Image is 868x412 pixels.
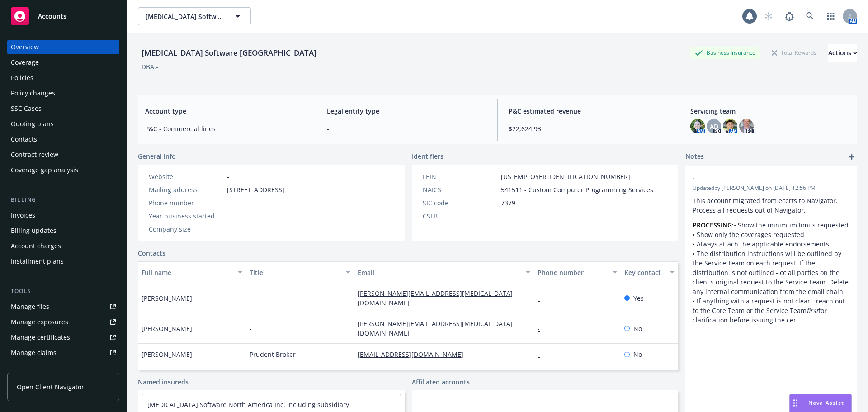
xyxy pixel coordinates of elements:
a: Contract review [7,147,119,162]
div: -Updatedby [PERSON_NAME] on [DATE] 12:56 PMThis account migrated from ecerts to Navigator. Proces... [685,166,857,332]
a: Named insureds [138,377,189,387]
span: [PERSON_NAME] [142,294,192,303]
span: - [227,211,229,221]
div: Manage BORs [11,361,53,375]
strong: PROCESSING: [693,221,734,229]
div: Contract review [11,147,58,162]
div: SSC Cases [11,101,42,116]
a: Overview [7,40,119,54]
div: Total Rewards [767,47,821,58]
a: Search [801,7,819,25]
span: [STREET_ADDRESS] [227,185,284,194]
span: - [327,124,486,133]
span: - [227,198,229,208]
a: Quoting plans [7,117,119,131]
div: Company size [149,224,223,234]
div: Manage claims [11,346,57,360]
span: Updated by [PERSON_NAME] on [DATE] 12:56 PM [693,184,850,192]
a: Contacts [7,132,119,147]
img: photo [723,119,737,133]
div: Phone number [149,198,223,208]
div: NAICS [423,185,497,194]
a: - [538,324,547,333]
div: SIC code [423,198,497,208]
div: Website [149,172,223,181]
span: [PERSON_NAME] [142,324,192,333]
a: [PERSON_NAME][EMAIL_ADDRESS][MEDICAL_DATA][DOMAIN_NAME] [358,289,513,307]
a: - [538,350,547,359]
span: Open Client Navigator [17,382,84,392]
button: Actions [828,44,857,62]
div: Quoting plans [11,117,54,131]
div: Key contact [624,268,665,277]
span: Servicing team [690,106,850,116]
span: [PERSON_NAME] [142,350,192,359]
div: Phone number [538,268,607,277]
span: 541511 - Custom Computer Programming Services [501,185,653,194]
button: Email [354,261,534,283]
div: Installment plans [11,254,64,269]
a: Coverage gap analysis [7,163,119,177]
div: Manage files [11,299,49,314]
span: General info [138,152,176,161]
p: This account migrated from ecerts to Navigator. Process all requests out of Navigator. [693,196,850,215]
a: Invoices [7,208,119,223]
div: Business Insurance [690,47,760,58]
span: AD [710,122,718,131]
a: Contacts [138,248,165,258]
button: Full name [138,261,246,283]
a: Policy changes [7,86,119,100]
a: Billing updates [7,223,119,238]
span: Nova Assist [808,399,844,407]
span: - [250,294,252,303]
span: - [693,173,826,183]
div: Billing [7,195,119,204]
div: Manage exposures [11,315,68,329]
span: Identifiers [412,152,443,161]
div: Policy changes [11,86,55,100]
a: [PERSON_NAME][EMAIL_ADDRESS][MEDICAL_DATA][DOMAIN_NAME] [358,319,513,337]
span: No [633,324,642,333]
span: 7379 [501,198,515,208]
a: Coverage [7,55,119,70]
span: P&C - Commercial lines [145,124,305,133]
span: Accounts [38,13,66,20]
span: - [250,324,252,333]
img: photo [690,119,705,133]
span: Prudent Broker [250,350,296,359]
a: Manage claims [7,346,119,360]
a: Start snowing [759,7,778,25]
a: - [227,172,229,181]
span: P&C estimated revenue [509,106,668,116]
a: [EMAIL_ADDRESS][DOMAIN_NAME] [358,350,471,359]
div: CSLB [423,211,497,221]
a: Installment plans [7,254,119,269]
span: $22,624.93 [509,124,668,133]
div: [MEDICAL_DATA] Software [GEOGRAPHIC_DATA] [138,47,320,59]
span: No [633,350,642,359]
a: Policies [7,71,119,85]
div: Title [250,268,340,277]
span: [US_EMPLOYER_IDENTIFICATION_NUMBER] [501,172,630,181]
div: Coverage [11,55,39,70]
div: Invoices [11,208,35,223]
a: Manage certificates [7,330,119,345]
a: Manage exposures [7,315,119,329]
div: DBA: - [142,62,158,71]
div: Year business started [149,211,223,221]
a: Switch app [822,7,840,25]
a: Account charges [7,239,119,253]
div: FEIN [423,172,497,181]
div: Policies [11,71,33,85]
button: Phone number [534,261,620,283]
a: Accounts [7,4,119,29]
a: Report a Bug [780,7,798,25]
a: add [846,152,857,162]
div: Overview [11,40,39,54]
span: [MEDICAL_DATA] Software [GEOGRAPHIC_DATA] [146,12,224,21]
span: Yes [633,294,644,303]
div: Manage certificates [11,330,70,345]
div: Account charges [11,239,61,253]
